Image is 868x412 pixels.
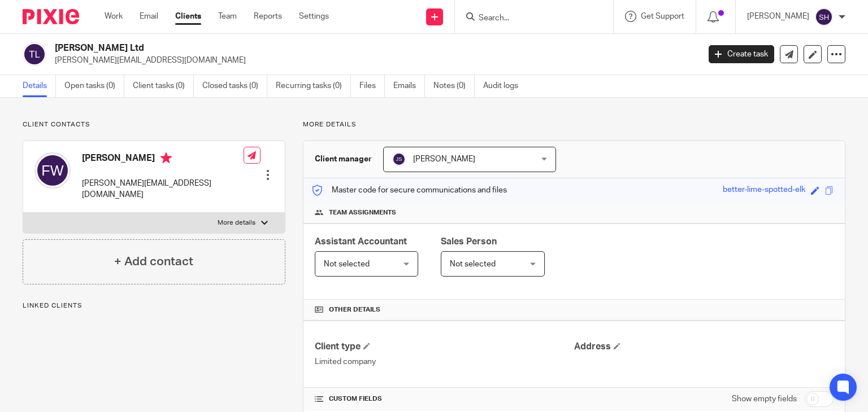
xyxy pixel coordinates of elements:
a: Closed tasks (0) [202,75,267,97]
p: Limited company [315,356,574,367]
a: Team [218,11,237,22]
img: svg%3E [392,152,406,166]
h2: [PERSON_NAME] Ltd [55,42,565,54]
a: Reports [254,11,282,22]
a: Create task [709,45,774,63]
p: Linked clients [23,301,285,310]
a: Files [359,75,385,97]
p: [PERSON_NAME] [747,11,809,22]
p: Master code for secure communications and files [312,185,507,196]
p: [PERSON_NAME][EMAIL_ADDRESS][DOMAIN_NAME] [82,178,244,201]
label: Show empty fields [732,393,797,405]
a: Emails [393,75,425,97]
input: Search [478,14,579,24]
a: Work [105,11,123,22]
a: Audit logs [483,75,527,97]
span: Sales Person [441,237,497,246]
a: Client tasks (0) [133,75,194,97]
h4: [PERSON_NAME] [82,152,244,166]
a: Email [140,11,158,22]
span: Assistant Accountant [315,237,407,246]
p: Client contacts [23,120,285,129]
i: Primary [160,152,172,164]
h4: Address [574,341,834,353]
span: Get Support [641,12,684,20]
span: [PERSON_NAME] [413,155,475,163]
a: Notes (0) [433,75,475,97]
img: Pixie [23,9,79,24]
span: Not selected [324,260,370,268]
span: Not selected [450,260,496,268]
img: svg%3E [23,42,46,66]
div: better-lime-spotted-elk [723,184,805,197]
img: svg%3E [34,152,71,189]
a: Details [23,75,56,97]
a: Clients [175,11,201,22]
h3: Client manager [315,154,372,165]
h4: + Add contact [114,253,193,270]
img: svg%3E [815,8,833,26]
a: Recurring tasks (0) [276,75,351,97]
h4: CUSTOM FIELDS [315,395,574,404]
a: Open tasks (0) [64,75,124,97]
span: Team assignments [329,208,396,217]
p: More details [218,218,255,227]
a: Settings [299,11,329,22]
p: More details [303,120,845,129]
p: [PERSON_NAME][EMAIL_ADDRESS][DOMAIN_NAME] [55,55,692,66]
span: Other details [329,305,380,314]
h4: Client type [315,341,574,353]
